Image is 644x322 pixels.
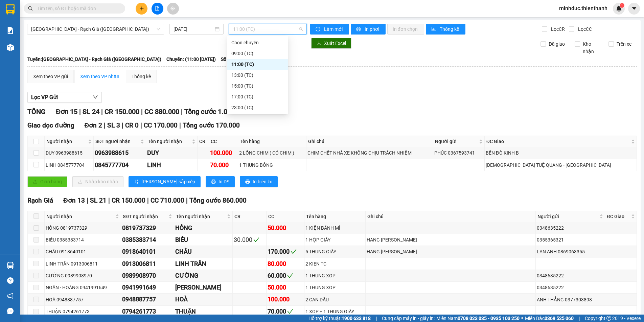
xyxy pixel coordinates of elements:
div: CƯỜNG 0989908970 [46,272,120,279]
td: HOÀ [174,294,233,305]
span: printer [245,179,250,185]
td: 0989908970 [121,270,174,282]
span: Lọc CR [548,25,566,33]
img: icon-new-feature [616,5,622,11]
span: download [317,41,321,46]
span: ĐC Giao [486,138,630,145]
div: [DEMOGRAPHIC_DATA] TUỆ QUANG - [GEOGRAPHIC_DATA] [486,161,636,169]
td: NGÂN - HOÀNG [174,282,233,294]
div: 0845777704 [95,160,145,170]
span: Tổng cước 860.000 [189,197,247,204]
span: SĐT người nhận [95,138,139,145]
input: Tìm tên, số ĐT hoặc mã đơn [37,5,117,12]
div: BIỂU [175,235,231,245]
button: uploadGiao hàng [27,176,67,187]
span: question-circle [7,277,14,284]
input: 12/10/2025 [174,25,213,33]
span: | [186,197,188,204]
button: Lọc VP Gửi [27,92,102,103]
span: | [181,108,183,116]
td: 0963988615 [94,147,146,159]
div: DUY 0963988615 [46,149,92,157]
span: sync [316,27,321,32]
div: 2 CAN DẦU [305,296,365,303]
span: check [291,249,297,255]
div: 50.000 [268,283,303,292]
span: check [287,308,293,315]
sup: 1 [620,3,624,8]
div: HOÀ [175,295,231,304]
div: 0348635222 [537,224,604,232]
div: 11:00 (TC) [231,61,284,68]
th: Tên hàng [238,136,306,147]
div: Thống kê [132,73,151,80]
button: In đơn chọn [387,24,424,34]
div: 5 THUNG GIẤY [305,248,365,255]
div: HỒNG [175,223,231,233]
div: 09:00 (TC) [231,50,284,57]
span: | [140,121,142,129]
span: aim [170,6,175,11]
span: Đơn 15 [56,108,77,116]
span: Đơn 13 [63,197,85,204]
td: THUẬN [174,306,233,318]
span: | [141,108,143,116]
span: Cung cấp máy in - giấy in: [382,315,435,322]
span: | [87,197,88,204]
div: 70.000 [210,160,237,170]
span: Miền Nam [436,315,520,322]
button: printerIn DS [206,176,235,187]
span: notification [7,293,14,299]
div: 0963988615 [95,148,145,158]
div: 15:00 (TC) [231,82,284,90]
span: Đã giao [546,40,568,48]
th: CR [233,211,267,222]
div: 100.000 [268,295,303,304]
div: LINH [147,160,196,170]
span: Xuất Excel [324,40,346,47]
span: caret-down [631,5,637,11]
span: Miền Bắc [525,315,574,322]
div: CHIM CHẾT NHÀ XE KHÔNG CHỊU TRÁCH NHIỆM [307,149,432,157]
div: 100.000 [210,148,237,158]
div: BIỂU 0385383714 [46,236,120,244]
button: caret-down [628,3,640,15]
td: 0385383714 [121,234,174,246]
div: HANG [PERSON_NAME] [367,236,534,244]
div: 0385383714 [122,235,173,245]
span: Lọc VP Gửi [31,93,58,101]
div: THUẬN [175,307,231,316]
span: Người gửi [435,138,477,145]
span: | [101,108,103,116]
div: Chọn chuyến [231,39,284,46]
div: 50.000 [268,223,303,233]
th: Ghi chú [306,136,433,147]
div: 0819737329 [122,223,173,233]
div: 1 KIỆN BÁNH MÌ [305,224,365,232]
span: | [104,121,106,129]
span: 1 [621,3,623,8]
div: THUẬN 0794261773 [46,308,120,315]
span: bar-chart [431,27,437,32]
div: 1 THUNG XOP [305,272,365,279]
span: SL 24 [83,108,99,116]
div: 0918640101 [122,247,173,256]
th: CC [209,136,238,147]
button: syncLàm mới [310,24,349,34]
strong: 1900 633 818 [342,316,371,321]
span: Người gửi [537,213,598,220]
span: printer [356,27,362,32]
div: 13:00 (TC) [231,71,284,79]
span: Sài Gòn - Rạch Giá (Hàng Hoá) [31,24,160,34]
span: message [7,308,14,314]
div: CƯỜNG [175,271,231,280]
span: Tên người nhận [176,213,226,220]
span: In biên lai [253,178,272,185]
div: 1 XOP + 1 THUNG GIẤY [305,308,365,315]
div: HỒNG 0819737329 [46,224,120,232]
td: 0913006811 [121,258,174,270]
td: HỒNG [174,222,233,234]
div: 17:00 (TC) [231,93,284,100]
div: [PERSON_NAME] [175,283,231,292]
td: 0794261773 [121,306,174,318]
